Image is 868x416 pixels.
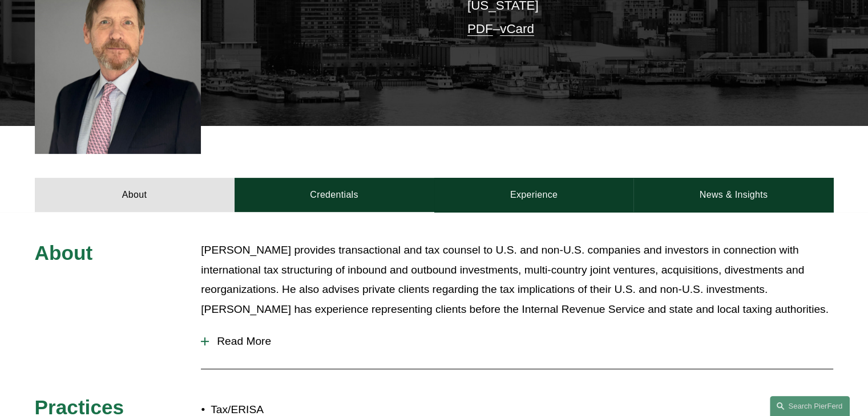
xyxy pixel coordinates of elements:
span: Read More [209,335,833,348]
a: Credentials [235,178,434,212]
a: PDF [467,22,493,36]
button: Read More [201,327,833,356]
p: [PERSON_NAME] provides transactional and tax counsel to U.S. and non-U.S. companies and investors... [201,240,833,319]
a: News & Insights [633,178,833,212]
a: vCard [500,22,534,36]
a: About [35,178,235,212]
span: About [35,242,93,264]
a: Experience [434,178,634,212]
a: Search this site [770,396,850,416]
